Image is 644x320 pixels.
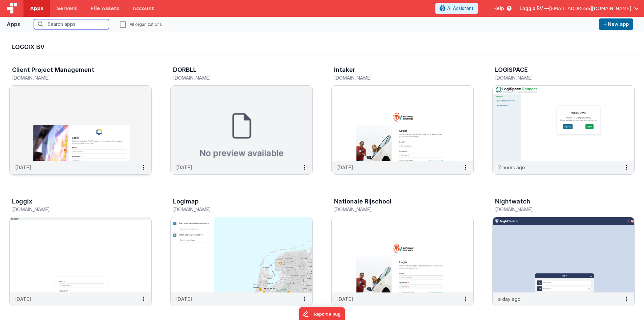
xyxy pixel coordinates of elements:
label: All organizations [120,21,162,27]
p: [DATE] [176,295,192,303]
span: AI Assistant [447,5,474,12]
h3: Client Project Management [12,66,94,73]
span: File Assets [91,5,119,12]
h5: [DOMAIN_NAME] [12,207,135,212]
span: Loggix BV — [520,5,549,12]
p: [DATE] [15,295,31,303]
p: 7 hours ago [498,164,525,171]
h3: DORBLL [173,66,197,73]
p: [DATE] [337,295,353,303]
h3: Intaker [334,66,355,73]
h5: [DOMAIN_NAME] [173,75,296,80]
p: [DATE] [337,164,353,171]
h3: Loggix BV [12,44,632,50]
input: Search apps [34,19,109,29]
h5: [DOMAIN_NAME] [334,207,457,212]
span: [EMAIL_ADDRESS][DOMAIN_NAME] [549,5,631,12]
h5: [DOMAIN_NAME] [173,207,296,212]
p: [DATE] [15,164,31,171]
h3: Nightwatch [495,198,530,205]
p: [DATE] [176,164,192,171]
h3: LOGISPACE [495,66,528,73]
h3: Logimap [173,198,199,205]
h3: Nationale Rijschool [334,198,391,205]
h5: [DOMAIN_NAME] [495,75,618,80]
button: AI Assistant [435,3,478,14]
span: Help [493,5,504,12]
h3: Loggix [12,198,32,205]
span: Servers [57,5,77,12]
h5: [DOMAIN_NAME] [12,75,135,80]
button: New app [599,18,633,30]
h5: [DOMAIN_NAME] [334,75,457,80]
div: Apps [7,20,20,28]
h5: [DOMAIN_NAME] [495,207,618,212]
button: Loggix BV — [EMAIL_ADDRESS][DOMAIN_NAME] [520,5,639,12]
span: Apps [30,5,43,12]
p: a day ago [498,295,521,303]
